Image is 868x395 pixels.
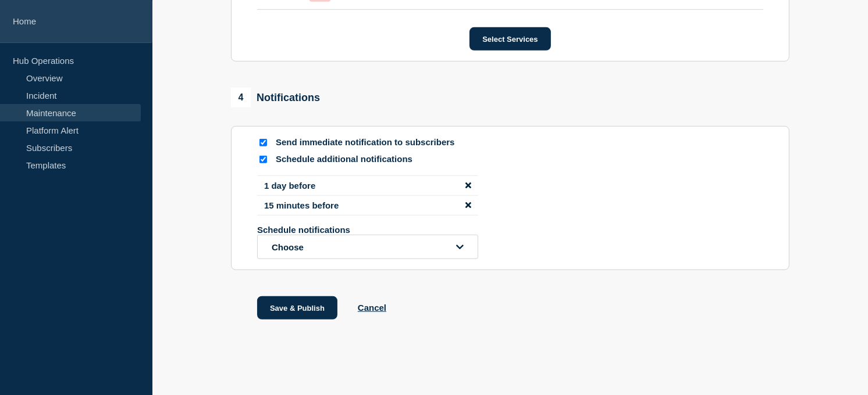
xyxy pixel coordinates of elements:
[257,296,337,319] button: Save & Publish
[231,88,251,107] span: 4
[465,200,471,210] button: disable notification 15 minutes before
[465,181,471,191] button: disable notification 1 day before
[257,175,478,196] li: 1 day before
[257,196,478,216] li: 15 minutes before
[358,303,386,313] button: Cancel
[276,154,462,165] p: Schedule additional notifications
[259,139,267,146] input: Send immediate notification to subscribers
[259,156,267,163] input: Schedule additional notifications
[257,225,443,235] p: Schedule notifications
[257,235,478,259] button: open dropdown
[469,27,550,51] button: Select Services
[231,88,320,107] div: Notifications
[276,137,462,148] p: Send immediate notification to subscribers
